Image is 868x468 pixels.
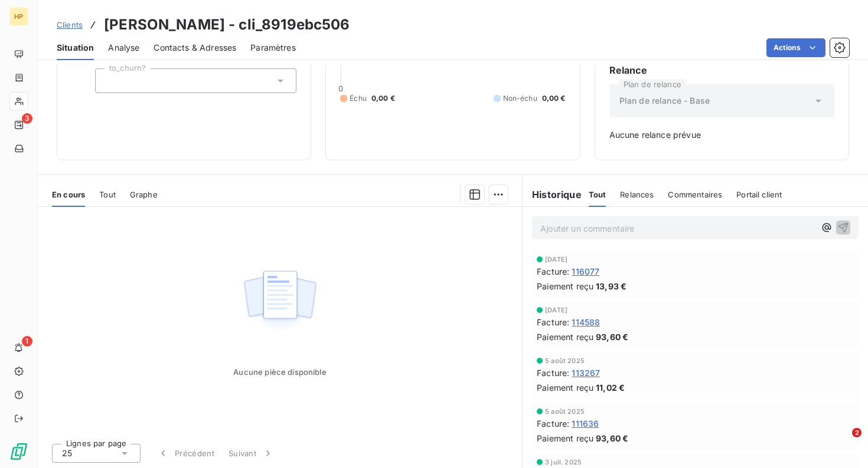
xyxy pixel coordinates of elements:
[108,42,139,54] span: Analyse
[537,280,593,292] span: Paiement reçu
[52,190,85,199] span: En cours
[503,93,537,104] span: Non-échu
[572,265,599,278] span: 116077
[572,417,599,430] span: 111636
[537,432,593,444] span: Paiement reçu
[250,42,296,54] span: Paramètres
[537,417,569,430] span: Facture :
[572,316,600,328] span: 114588
[233,367,326,377] span: Aucune pièce disponible
[104,14,350,35] h3: [PERSON_NAME] - cli_8919ebc506
[545,357,585,364] span: 5 août 2025
[596,280,626,292] span: 13,93 €
[22,336,32,347] span: 1
[9,7,28,26] div: HP
[545,306,567,314] span: [DATE]
[545,256,567,263] span: [DATE]
[9,442,28,461] img: Logo LeanPay
[609,63,834,77] h6: Relance
[596,432,628,444] span: 93,60 €
[130,190,158,199] span: Graphe
[350,93,367,104] span: Échu
[572,367,600,379] span: 113267
[57,42,94,54] span: Situation
[22,113,32,124] span: 3
[371,93,395,104] span: 0,00 €
[828,428,856,456] iframe: Intercom live chat
[57,20,83,29] span: Clients
[545,459,582,466] span: 3 juil. 2025
[523,187,582,202] h6: Historique
[537,367,569,379] span: Facture :
[609,129,834,141] span: Aucune relance prévue
[596,331,628,343] span: 93,60 €
[596,381,625,394] span: 11,02 €
[242,264,318,337] img: Empty state
[99,190,116,199] span: Tout
[537,331,593,343] span: Paiement reçu
[537,381,593,394] span: Paiement reçu
[57,19,83,31] a: Clients
[154,42,236,54] span: Contacts & Adresses
[221,441,281,466] button: Suivant
[545,408,585,415] span: 5 août 2025
[105,75,115,86] input: Ajouter une valeur
[537,265,569,278] span: Facture :
[62,447,72,459] span: 25
[150,441,221,466] button: Précédent
[619,95,710,107] span: Plan de relance - Base
[620,190,654,199] span: Relances
[766,38,825,57] button: Actions
[668,190,722,199] span: Commentaires
[542,93,566,104] span: 0,00 €
[589,190,606,199] span: Tout
[736,190,782,199] span: Portail client
[537,316,569,328] span: Facture :
[338,84,343,93] span: 0
[852,428,862,437] span: 2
